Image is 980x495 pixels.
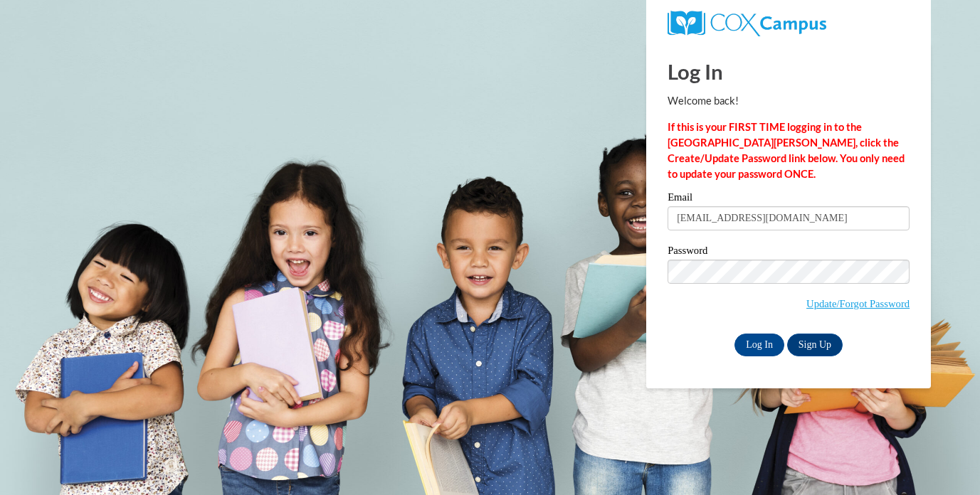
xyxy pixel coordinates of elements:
[668,57,910,86] h1: Log In
[668,93,910,109] p: Welcome back!
[668,121,905,180] strong: If this is your FIRST TIME logging in to the [GEOGRAPHIC_DATA][PERSON_NAME], click the Create/Upd...
[787,334,843,356] a: Sign Up
[668,16,826,28] a: COX Campus
[668,192,910,206] label: Email
[806,298,910,309] a: Update/Forgot Password
[668,245,910,260] label: Password
[668,11,826,36] img: COX Campus
[734,334,784,356] input: Log In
